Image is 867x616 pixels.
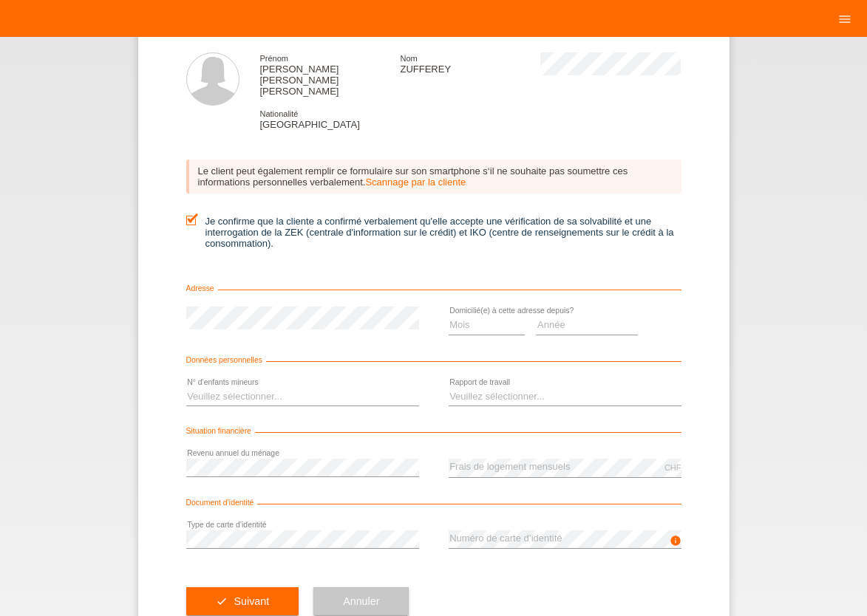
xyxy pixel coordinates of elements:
[260,54,289,63] span: Prénom
[186,284,218,292] span: Adresse
[670,539,681,548] a: info
[313,587,409,615] button: Annuler
[260,109,299,118] span: Nationalité
[186,587,299,615] button: check Suivant
[260,108,401,130] div: [GEOGRAPHIC_DATA]
[343,595,379,607] span: Annuler
[830,14,860,23] a: menu
[670,535,681,547] i: info
[234,595,269,607] span: Suivant
[365,177,466,188] a: Scannage par la cliente
[664,463,681,472] div: CHF
[400,54,417,63] span: Nom
[186,356,266,364] span: Données personnelles
[186,427,255,435] span: Situation financière
[837,12,852,27] i: menu
[216,595,228,607] i: check
[186,499,258,507] span: Document d’identité
[186,216,681,249] label: Je confirme que la cliente a confirmé verbalement qu'elle accepte une vérification de sa solvabil...
[260,52,401,97] div: [PERSON_NAME] [PERSON_NAME] [PERSON_NAME]
[186,160,681,194] div: Le client peut également remplir ce formulaire sur son smartphone s‘il ne souhaite pas soumettre ...
[400,52,540,75] div: ZUFFEREY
